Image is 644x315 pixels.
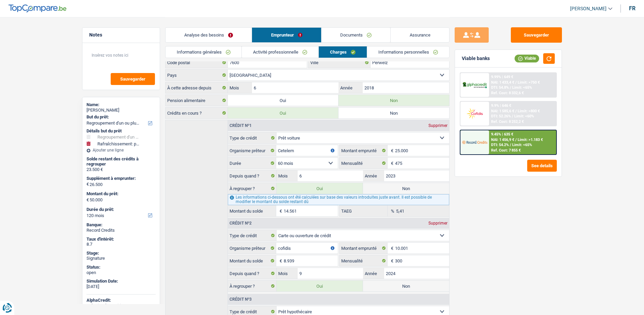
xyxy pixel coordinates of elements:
a: Charges [319,46,367,58]
label: Année [339,82,363,93]
label: Oui [228,95,339,106]
label: Non [339,108,449,118]
input: AAAA [363,82,449,93]
span: NAI: 1 585,6 € [491,109,514,113]
label: Durée du prêt: [87,207,154,212]
div: Taux d'intérêt: [87,237,156,242]
label: Non [363,281,449,291]
input: AAAA [384,170,449,181]
input: AAAA [384,268,449,279]
label: Oui [277,281,363,291]
div: Status: [87,264,156,270]
div: fr [629,5,635,12]
span: DTI: 54.2% [491,143,509,147]
label: Organisme prêteur [228,145,276,156]
div: Simulation Date: [87,278,156,284]
span: / [515,109,517,113]
img: AlphaCredit [462,81,487,89]
span: / [515,138,517,142]
span: € [388,145,395,156]
a: Assurance [391,28,449,42]
div: Crédit nº3 [228,297,253,301]
img: Cofidis [462,107,487,120]
input: MM [298,268,363,279]
a: Emprunteur [252,28,321,42]
div: 8.7 [87,242,156,247]
span: Limit: >800 € [518,109,540,113]
label: Code postal [166,57,228,68]
label: Pays [166,70,228,81]
button: Sauvegarder [511,27,562,43]
a: Analyse des besoins [166,28,252,42]
a: Informations personnelles [367,46,449,58]
div: Supprimer [427,221,449,225]
div: Submitted & Waiting [87,303,156,309]
span: € [276,255,284,266]
div: Solde restant des crédits à regrouper [87,156,156,167]
label: Oui [228,108,339,118]
label: Oui [277,183,363,194]
span: € [276,205,284,216]
div: Ref. Cost: 8 252,2 € [491,119,524,124]
label: Montant emprunté [340,243,388,254]
span: Sauvegarder [120,77,145,81]
h5: Notes [89,32,153,38]
label: Mensualité [340,255,388,266]
span: € [388,255,395,266]
label: Mois [228,82,252,93]
div: 9.99% | 649 € [491,75,513,79]
span: € [87,182,89,187]
div: Record Credits [87,228,156,233]
div: Crédit nº1 [228,124,253,128]
label: Montant du prêt: [87,191,154,197]
label: Année [363,170,384,181]
span: [PERSON_NAME] [570,6,607,12]
label: Mois [277,268,298,279]
span: / [512,114,513,118]
label: Montant du solde [228,205,276,216]
label: Depuis quand ? [228,268,277,279]
input: MM [252,82,338,93]
label: Année [363,268,384,279]
div: Name: [87,102,156,108]
button: See details [527,160,557,172]
label: Type de crédit [228,132,277,143]
label: Ville [309,57,371,68]
button: Sauvegarder [111,73,155,85]
div: Stage: [87,250,156,256]
label: Organisme prêteur [228,243,276,254]
label: But du prêt: [87,114,154,120]
span: / [515,80,517,85]
label: Durée [228,158,276,169]
span: € [388,243,395,254]
span: Limit: <65% [512,143,532,147]
label: À cette adresse depuis [166,82,228,93]
label: À regrouper ? [228,183,277,194]
span: % [388,205,396,216]
label: Mois [277,170,298,181]
div: 9.45% | 635 € [491,132,513,137]
label: Crédits en cours ? [166,108,228,118]
span: DTI: 54.8% [491,85,509,90]
a: Informations générales [166,46,242,58]
a: Activité professionnelle [242,46,318,58]
span: NAI: 1 433,4 € [491,80,514,85]
a: [PERSON_NAME] [565,3,612,14]
label: Depuis quand ? [228,170,277,181]
img: TopCompare Logo [9,4,66,13]
span: € [388,158,395,169]
span: DTI: 52.26% [491,114,511,118]
div: Détails but du prêt [87,128,156,134]
div: Supprimer [427,124,449,128]
input: MM [298,170,363,181]
div: Crédit nº2 [228,221,253,225]
label: Supplément à emprunter: [87,176,154,181]
div: [PERSON_NAME] [87,108,156,113]
label: Type de crédit [228,230,277,241]
span: Limit: >750 € [518,80,540,85]
span: / [510,85,511,90]
div: Ajouter une ligne [87,148,156,153]
div: open [87,270,156,275]
div: Viable banks [462,56,490,61]
div: [DATE] [87,284,156,289]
